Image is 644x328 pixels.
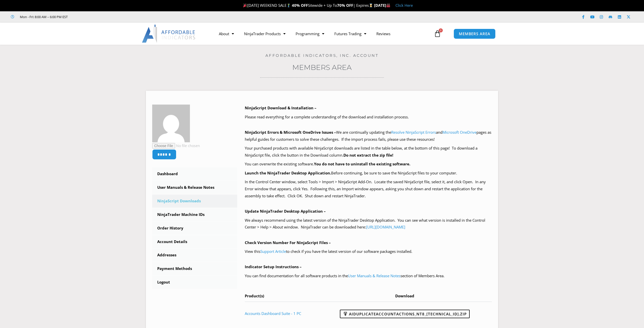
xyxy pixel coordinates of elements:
[395,293,414,298] span: Download
[245,217,492,231] p: We always recommend using the latest version of the NinjaTrader Desktop Application. You can see ...
[260,249,286,254] a: Support Article
[366,224,405,229] a: [URL][DOMAIN_NAME]
[214,28,239,39] a: About
[340,310,470,318] a: AIDuplicateAccountActions_NT8_[TECHNICAL_ID].zip
[152,249,237,262] a: Addresses
[245,130,336,135] b: NinjaScript Errors & Microsoft OneDrive Issues –
[152,235,237,248] a: Account Details
[75,14,150,19] iframe: Customer reviews powered by Trustpilot
[371,28,395,39] a: Reviews
[292,63,352,72] a: Members Area
[459,32,490,36] span: MEMBERS AREA
[439,28,443,32] span: 0
[292,3,308,8] strong: 40% OFF
[152,276,237,289] a: Logout
[454,29,496,39] a: MEMBERS AREA
[265,53,379,58] a: Affordable Indicators, Inc. Account
[245,248,492,255] p: View this to check if you have the latest version of our software packages installed.
[142,25,196,43] img: LogoAI | Affordable Indicators – NinjaTrader
[214,28,433,39] nav: Menu
[152,262,237,275] a: Payment Methods
[337,3,353,8] strong: 70% OFF
[329,28,371,39] a: Futures Trading
[152,208,237,221] a: NinjaTrader Machine IDs
[395,3,413,8] a: Click Here
[152,105,190,142] img: 31147a1f6e966b871b35ea9f47b67a799fe10ccb93a9dfa06c22962b5b9b1e2e
[386,4,390,7] img: 🏭
[152,167,237,289] nav: Account pages
[291,28,329,39] a: Programming
[314,161,410,166] b: You do not have to uninstall the existing software.
[245,114,492,121] p: Please read everything for a complete understanding of the download and installation process.
[19,14,68,20] span: Mon - Fri: 8:00 AM – 6:00 PM EST
[369,4,373,7] img: ⌛
[391,130,436,135] a: Resolve NinjaScript Errors
[152,195,237,208] a: NinjaScript Downloads
[245,272,492,279] p: You can find documentation for all software products in the section of Members Area.
[245,105,316,110] b: NinjaScript Download & Installation –
[245,209,326,214] b: Update NinjaTrader Desktop Application –
[374,3,390,8] strong: [DATE]
[243,4,247,7] img: 🎉
[245,129,492,143] p: We are continually updating the and pages as helpful guides for customers to solve these challeng...
[245,178,492,200] p: In the Control Center window, select Tools > Import > NinjaScript Add-On. Locate the saved NinjaS...
[245,293,264,298] span: Product(s)
[343,153,393,158] b: Do not extract the zip file!
[426,26,449,41] a: 0
[245,264,302,269] b: Indicator Setup Instructions –
[245,170,331,175] b: Launch the NinjaTrader Desktop Application.
[287,4,291,7] img: 🏌️‍♂️
[152,222,237,235] a: Order History
[245,161,492,168] p: You can overwrite the existing software.
[242,3,374,8] span: [DATE] WEEKEND SALE Sitewide + Up To | Expires
[239,28,291,39] a: NinjaTrader Products
[245,240,331,245] b: Check Version Number For NinjaScript Files –
[152,167,237,180] a: Dashboard
[152,181,237,194] a: User Manuals & Release Notes
[442,130,476,135] a: Microsoft OneDrive
[245,170,492,177] p: Before continuing, be sure to save the NinjaScript files to your computer.
[245,145,492,159] p: Your purchased products with available NinjaScript downloads are listed in the table below, at th...
[245,311,301,316] a: Accounts Dashboard Suite - 1 PC
[348,273,400,278] a: User Manuals & Release Notes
